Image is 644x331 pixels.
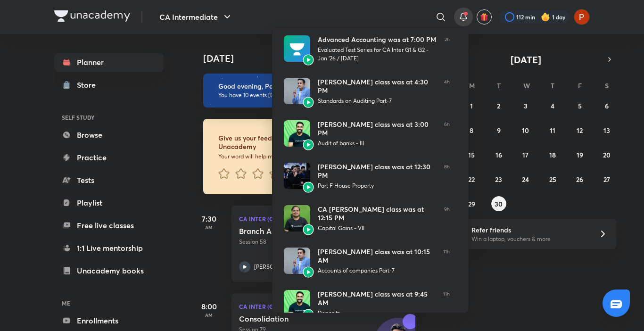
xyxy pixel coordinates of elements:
img: Avatar [303,54,314,66]
a: AvatarAvatar[PERSON_NAME] class was at 10:15 AMAccounts of companies Part-711h [272,240,461,282]
div: Advanced Accounting was at 7:00 PM [318,35,437,44]
img: Avatar [284,120,310,147]
span: 4h [444,78,450,105]
span: 11h [443,248,450,275]
a: AvatarAvatarCA [PERSON_NAME] class was at 12:15 PMCapital Gains - VII9h [272,198,461,240]
img: Avatar [284,290,310,316]
div: Accounts of companies Part-7 [318,266,436,275]
img: Avatar [284,248,310,274]
div: [PERSON_NAME] class was at 3:00 PM [318,120,437,137]
div: [PERSON_NAME] class was at 9:45 AM [318,290,436,307]
a: AvatarAvatar[PERSON_NAME] class was at 12:30 PMPart F House Property8h [272,155,461,198]
img: Avatar [303,309,314,320]
div: Part F House Property [318,182,437,190]
img: Avatar [303,224,314,235]
img: Avatar [284,35,310,62]
span: 2h [445,35,450,63]
img: Avatar [303,266,314,278]
a: AvatarAvatarAdvanced Accounting was at 7:00 PMEvaluated Test Series for CA Inter G1 & G2 - Jan '2... [272,28,461,70]
div: [PERSON_NAME] class was at 4:30 PM [318,78,437,95]
div: [PERSON_NAME] class was at 12:30 PM [318,163,437,180]
img: Avatar [303,182,314,193]
div: Deposits [318,309,436,317]
span: 11h [443,290,450,317]
img: Avatar [303,139,314,150]
span: 6h [444,120,450,148]
div: Capital Gains - VII [318,224,437,232]
a: AvatarAvatar[PERSON_NAME] class was at 9:45 AMDeposits11h [272,282,461,325]
div: CA [PERSON_NAME] class was at 12:15 PM [318,205,437,222]
div: Audit of banks - III [318,139,437,148]
div: [PERSON_NAME] class was at 10:15 AM [318,248,436,265]
a: AvatarAvatar[PERSON_NAME] class was at 3:00 PMAudit of banks - III6h [272,113,461,155]
span: 8h [444,163,450,190]
img: Avatar [284,78,310,104]
span: 9h [444,205,450,232]
img: Avatar [303,97,314,108]
div: Evaluated Test Series for CA Inter G1 & G2 - Jan '26 / [DATE] [318,46,437,63]
a: AvatarAvatar[PERSON_NAME] class was at 4:30 PMStandards on Auditing Part-74h [272,70,461,113]
img: Avatar [284,205,310,232]
div: Standards on Auditing Part-7 [318,97,437,105]
img: Avatar [284,163,310,189]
